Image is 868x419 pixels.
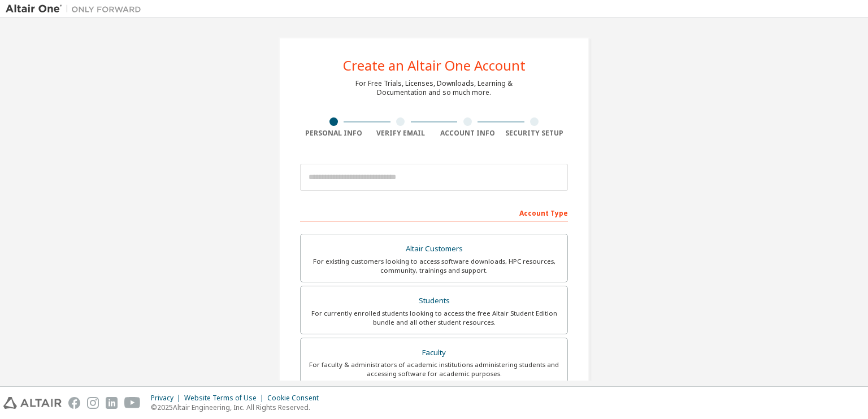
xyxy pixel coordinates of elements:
[501,129,568,138] div: Security Setup
[184,394,267,403] div: Website Terms of Use
[307,309,561,327] div: For currently enrolled students looking to access the free Altair Student Edition bundle and all ...
[300,129,367,138] div: Personal Info
[343,59,526,72] div: Create an Altair One Account
[124,397,141,409] img: youtube.svg
[3,397,62,409] img: altair_logo.svg
[106,397,118,409] img: linkedin.svg
[267,394,325,403] div: Cookie Consent
[307,241,561,257] div: Altair Customers
[87,397,99,409] img: instagram.svg
[307,257,561,275] div: For existing customers looking to access software downloads, HPC resources, community, trainings ...
[367,129,435,138] div: Verify Email
[300,203,568,221] div: Account Type
[355,79,513,97] div: For Free Trials, Licenses, Downloads, Learning & Documentation and so much more.
[307,360,561,378] div: For faculty & administrators of academic institutions administering students and accessing softwa...
[307,293,561,309] div: Students
[151,403,325,412] p: © 2025 Altair Engineering, Inc. All Rights Reserved.
[68,397,80,409] img: facebook.svg
[151,394,184,403] div: Privacy
[6,3,147,15] img: Altair One
[434,129,501,138] div: Account Info
[307,345,561,361] div: Faculty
